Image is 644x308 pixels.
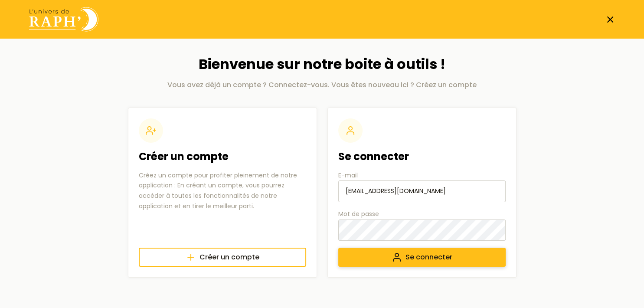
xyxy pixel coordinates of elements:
[128,80,517,90] p: Vous avez déjà un compte ? Connectez-vous. Vous êtes nouveau ici ? Créez un compte
[338,220,506,241] input: Mot de passe
[29,7,98,32] img: Univers de Raph logo
[139,248,306,267] a: Créer un compte
[338,180,506,202] input: E-mail
[199,252,259,262] span: Créer un compte
[605,14,615,25] a: Fermer la page
[338,150,506,164] h2: Se connecter
[139,150,306,164] h2: Créer un compte
[128,56,517,72] h1: Bienvenue sur notre boite à outils !
[338,209,506,241] label: Mot de passe
[405,252,452,262] span: Se connecter
[338,248,506,267] button: Se connecter
[338,170,506,203] label: E-mail
[139,170,306,212] p: Créez un compte pour profiter pleinement de notre application : En créant un compte, vous pourrez...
